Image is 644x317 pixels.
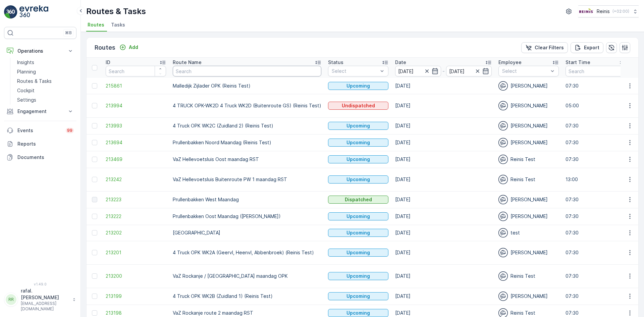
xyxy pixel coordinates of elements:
[106,176,166,183] a: 213242
[562,225,629,241] td: 07:30
[106,102,166,109] span: 213994
[169,225,325,241] td: [GEOGRAPHIC_DATA]
[498,248,559,257] div: [PERSON_NAME]
[106,59,110,66] p: ID
[92,103,97,108] div: Toggle Row Selected
[106,139,166,146] a: 213694
[92,123,97,128] div: Toggle Row Selected
[106,156,166,163] a: 213469
[345,196,372,203] p: Dispatched
[92,140,97,145] div: Toggle Row Selected
[584,44,599,51] p: Export
[562,134,629,151] td: 07:30
[392,94,495,117] td: [DATE]
[498,248,508,257] img: svg%3e
[129,44,138,51] p: Add
[498,81,559,91] div: [PERSON_NAME]
[169,134,325,151] td: Prullenbakken Noord Maandag (Reinis Test)
[562,168,629,191] td: 13:00
[92,83,97,89] div: Toggle Row Selected
[106,83,166,89] a: 215861
[395,66,441,76] input: dd/mm/yyyy
[4,105,76,118] button: Engagement
[521,42,568,53] button: Clear Filters
[328,139,388,147] button: Upcoming
[86,6,146,17] p: Routes & Tasks
[392,78,495,94] td: [DATE]
[328,122,388,130] button: Upcoming
[106,273,166,279] a: 213200
[346,139,370,146] p: Upcoming
[169,168,325,191] td: VaZ Hellevoetsluis Buitenroute PW 1 maandag RST
[4,282,76,286] span: v 1.49.0
[4,124,76,137] a: Events99
[498,59,522,66] p: Employee
[92,197,97,202] div: Toggle Row Selected
[498,121,508,130] img: svg%3e
[65,30,72,36] p: ⌘B
[562,208,629,225] td: 07:30
[92,310,97,316] div: Toggle Row Selected
[169,241,325,264] td: 4 Truck OPK WK2A (Geervl, Heenvl, Abbenbroek) (Reinis Test)
[106,122,166,129] a: 213993
[392,134,495,151] td: [DATE]
[498,271,559,281] div: Reinis Test
[392,117,495,134] td: [DATE]
[106,213,166,220] span: 213222
[328,272,388,280] button: Upcoming
[498,228,508,237] img: svg%3e
[346,156,370,163] p: Upcoming
[14,58,76,67] a: Insights
[92,157,97,162] div: Toggle Row Selected
[17,87,35,94] p: Cockpit
[392,208,495,225] td: [DATE]
[498,121,559,130] div: [PERSON_NAME]
[392,225,495,241] td: [DATE]
[106,310,166,316] a: 213198
[106,249,166,256] span: 213201
[498,212,559,221] div: [PERSON_NAME]
[498,155,508,164] img: svg%3e
[17,78,52,85] p: Routes & Tasks
[562,151,629,168] td: 07:30
[392,168,495,191] td: [DATE]
[92,214,97,219] div: Toggle Row Selected
[392,241,495,264] td: [DATE]
[17,59,34,66] p: Insights
[173,66,321,76] input: Search
[328,212,388,220] button: Upcoming
[328,82,388,90] button: Upcoming
[14,76,76,86] a: Routes & Tasks
[14,95,76,105] a: Settings
[106,229,166,236] a: 213202
[392,264,495,288] td: [DATE]
[346,83,370,89] p: Upcoming
[612,9,629,14] p: ( +02:00 )
[92,177,97,182] div: Toggle Row Selected
[498,155,559,164] div: Reinis Test
[392,191,495,208] td: [DATE]
[106,66,166,76] input: Search
[562,241,629,264] td: 07:30
[21,301,69,312] p: [EMAIL_ADDRESS][DOMAIN_NAME]
[328,102,388,110] button: Undispatched
[117,43,141,51] button: Add
[498,138,559,147] div: [PERSON_NAME]
[562,191,629,208] td: 07:30
[328,309,388,317] button: Upcoming
[502,68,548,74] p: Select
[169,288,325,305] td: 4 Truck OPK WK2B (Zuidland 1) (Reinis Test)
[498,292,559,301] div: [PERSON_NAME]
[332,68,378,74] p: Select
[328,196,388,204] button: Dispatched
[328,59,343,66] p: Status
[328,249,388,257] button: Upcoming
[14,86,76,95] a: Cockpit
[14,67,76,76] a: Planning
[169,264,325,288] td: VaZ Rockanje / [GEOGRAPHIC_DATA] maandag OPK
[19,5,48,19] img: logo_light-DOdMpM7g.png
[169,191,325,208] td: Prullenbakken West Maandag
